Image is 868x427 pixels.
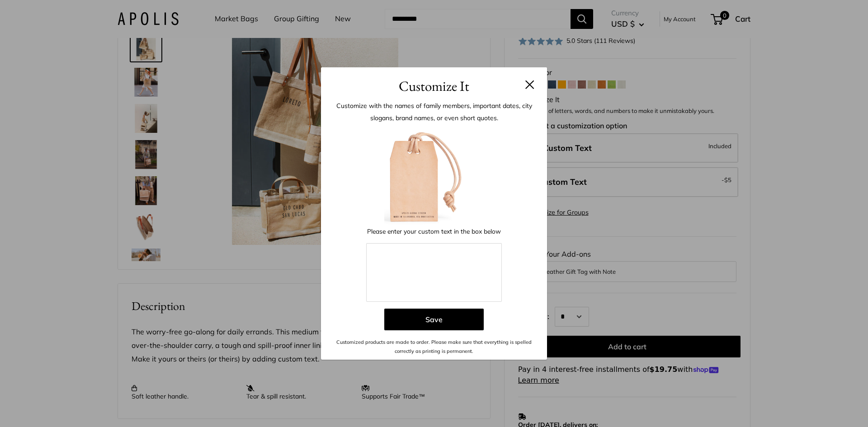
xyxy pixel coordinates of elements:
h3: Customize It [335,75,533,97]
p: Customized products are made to order. Please make sure that everything is spelled correctly as p... [335,338,533,356]
button: Save [384,309,484,330]
p: Customize with the names of family members, important dates, city slogans, brand names, or even s... [335,100,533,123]
p: Please enter your custom text in the box below [366,225,502,237]
img: Blank-LuggageTagLetter-forCustomizer.jpg [384,126,484,225]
